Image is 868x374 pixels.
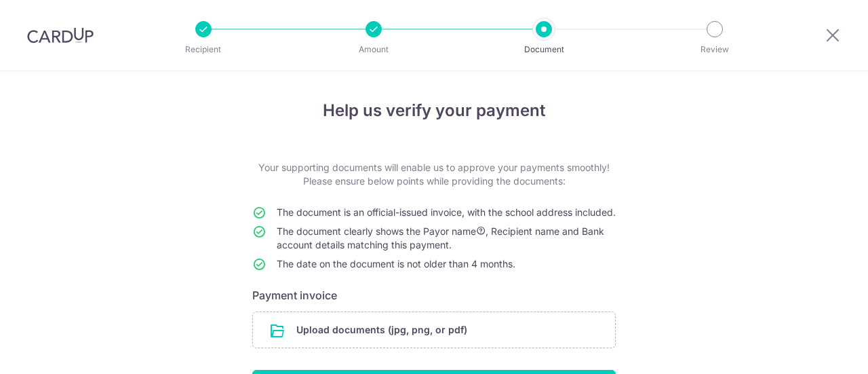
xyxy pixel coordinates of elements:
[665,43,765,56] p: Review
[27,27,94,43] img: CardUp
[494,43,594,56] p: Document
[252,161,616,188] p: Your supporting documents will enable us to approve your payments smoothly! Please ensure below p...
[252,287,616,303] h6: Payment invoice
[323,43,424,56] p: Amount
[277,225,604,250] span: The document clearly shows the Payor name , Recipient name and Bank account details matching this...
[252,312,616,348] div: Upload documents (jpg, png, or pdf)
[781,333,854,367] iframe: Opens a widget where you can find more information
[153,43,254,56] p: Recipient
[277,258,515,269] span: The date on the document is not older than 4 months.
[252,98,616,123] h4: Help us verify your payment
[277,206,616,218] span: The document is an official-issued invoice, with the school address included.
